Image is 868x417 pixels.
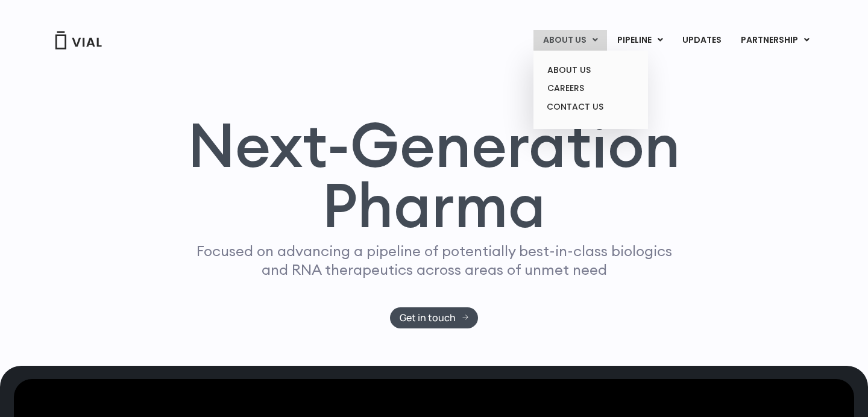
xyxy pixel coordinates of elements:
[673,30,731,51] a: UPDATES
[390,307,479,328] a: Get in touch
[538,61,643,80] a: ABOUT US
[538,79,643,98] a: CAREERS
[54,31,102,49] img: Vial Logo
[173,114,695,236] h1: Next-Generation Pharma
[400,313,456,322] span: Get in touch
[533,30,607,51] a: ABOUT USMenu Toggle
[538,98,643,117] a: CONTACT US
[608,30,672,51] a: PIPELINEMenu Toggle
[731,30,819,51] a: PARTNERSHIPMenu Toggle
[191,242,677,279] p: Focused on advancing a pipeline of potentially best-in-class biologics and RNA therapeutics acros...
